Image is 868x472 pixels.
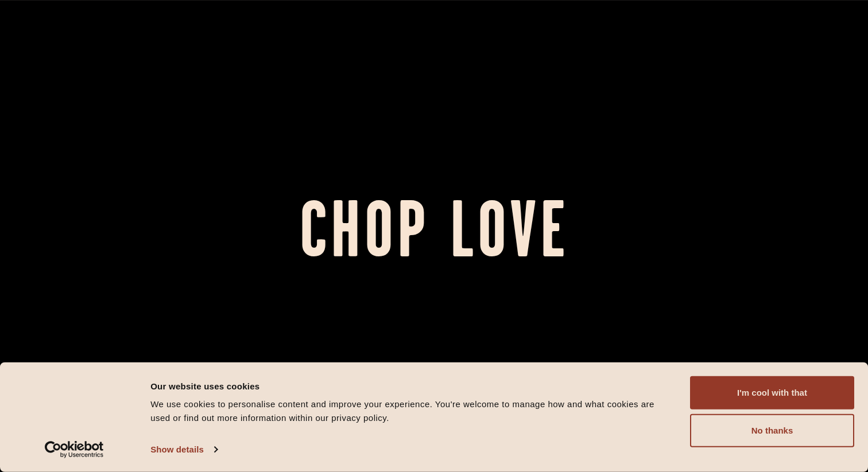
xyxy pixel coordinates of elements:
button: No thanks [690,414,854,447]
div: Our website uses cookies [150,379,664,393]
a: Show details [150,441,217,458]
a: Usercentrics Cookiebot - opens in a new window [24,441,125,458]
button: I'm cool with that [690,376,854,409]
div: We use cookies to personalise content and improve your experience. You're welcome to manage how a... [150,397,664,425]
